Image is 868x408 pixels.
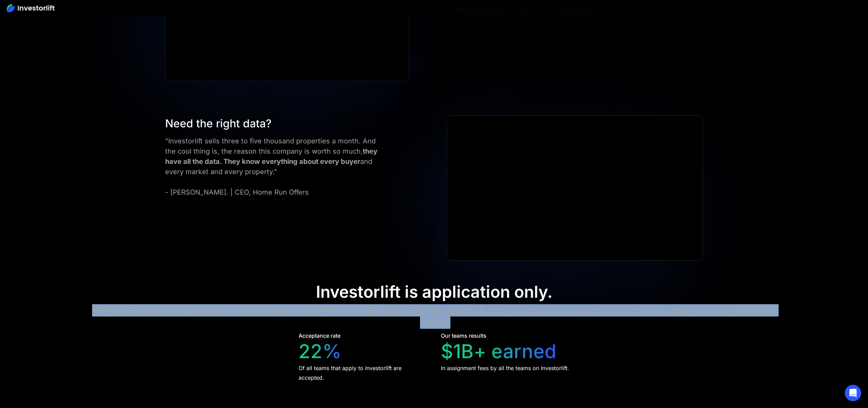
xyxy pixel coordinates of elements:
div: In assignment fees by all the teams on Investorlift. [441,363,569,373]
div: Open Intercom Messenger [845,385,861,401]
div: Our teams results [441,332,487,340]
div: 22% [299,340,342,363]
iframe: Ryan Pineda | Testimonial [447,116,703,260]
div: "Investorlift sells three to five thousand properties a month. And the cool thing is, the reason ... [165,136,385,197]
div: Of all teams that apply to Investorlift are accepted. [299,363,428,382]
div: $1B+ earned [441,340,556,363]
strong: they have all the data. They know everything about every buyer [165,147,377,166]
div: We receive dozens of applications on a daily basis. In order for us to make sure every new Invest... [87,304,781,329]
div: Investorlift is application only. [316,282,552,302]
div: Need the right data? [165,115,385,132]
div: Acceptance rate [299,332,341,340]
